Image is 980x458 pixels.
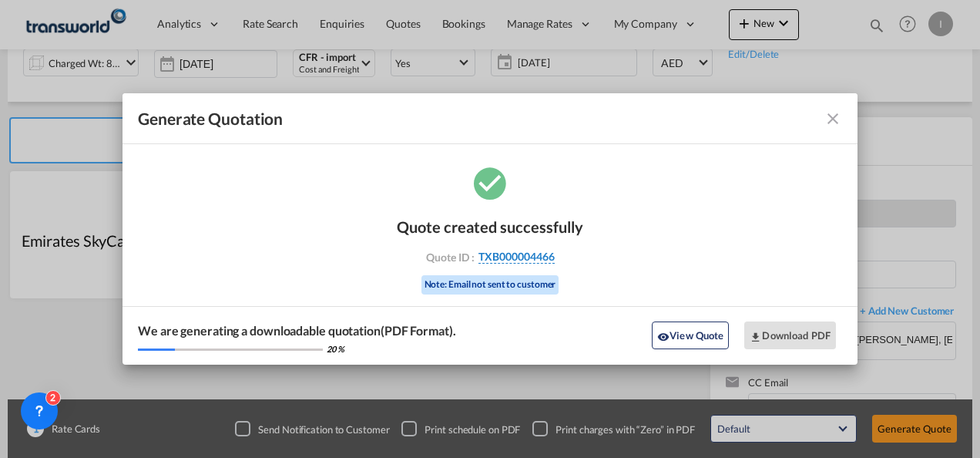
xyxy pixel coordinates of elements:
md-icon: icon-close fg-AAA8AD cursor m-0 [824,109,842,128]
md-dialog: Generate Quotation Quote ... [123,93,857,365]
span: TXB000004466 [478,250,555,264]
md-icon: icon-eye [657,331,670,343]
div: Quote created successfully [397,217,583,236]
button: icon-eyeView Quote [652,322,729,349]
md-icon: icon-download [750,331,762,343]
div: 20 % [327,343,344,355]
button: Download PDF [744,322,836,349]
span: Generate Quotation [138,109,283,129]
md-icon: icon-checkbox-marked-circle [471,163,509,202]
div: Quote ID : [401,250,579,264]
div: We are generating a downloadable quotation(PDF Format). [138,322,456,339]
div: Note: Email not sent to customer [421,275,559,295]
